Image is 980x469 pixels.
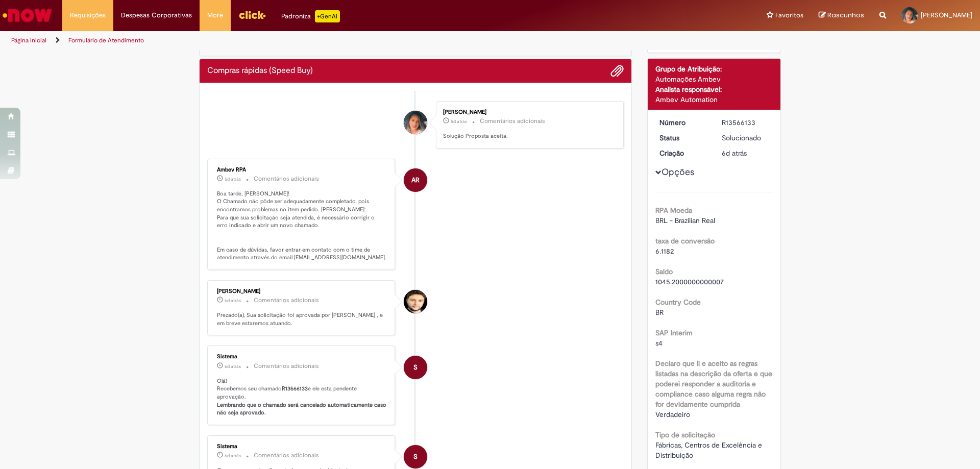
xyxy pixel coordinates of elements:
[443,132,613,140] p: Solução Proposta aceita.
[655,298,701,307] b: Country Code
[652,148,715,158] dt: Criação
[254,362,319,371] small: Comentários adicionais
[413,355,418,380] span: S
[70,10,106,20] span: Requisições
[722,133,769,143] div: Solucionado
[315,10,340,22] p: +GenAi
[225,363,241,369] span: 6d atrás
[655,338,663,348] span: s4
[655,74,773,84] div: Automações Ambev
[451,118,467,125] time: 26/09/2025 07:04:18
[652,133,715,143] dt: Status
[722,149,747,158] time: 25/09/2025 11:26:42
[655,277,724,286] span: 1045.2000000000007
[655,440,764,460] span: Fábricas, Centros de Excelência e Distribuição
[217,377,387,417] p: Olá! Recebemos seu chamado e ele esta pendente aprovação.
[480,117,545,126] small: Comentários adicionais
[254,451,319,460] small: Comentários adicionais
[655,267,673,276] b: Saldo
[217,167,387,173] div: Ambev RPA
[655,236,715,245] b: taxa de conversão
[254,296,319,305] small: Comentários adicionais
[404,168,427,192] div: Ambev RPA
[655,216,715,225] span: BRL - Brazilian Real
[443,109,613,115] div: [PERSON_NAME]
[921,11,972,19] span: [PERSON_NAME]
[217,190,387,262] p: Boa tarde, [PERSON_NAME]! O Chamado não pôde ser adequadamente completado, pois encontramos probl...
[655,328,693,337] b: SAP Interim
[225,363,241,369] time: 25/09/2025 11:26:54
[11,36,46,44] a: Página inicial
[655,94,773,105] div: Ambev Automation
[655,359,772,409] b: Declaro que li e aceito as regras listadas na descrição da oferta e que poderei responder a audit...
[655,64,773,74] div: Grupo de Atribuição:
[68,36,144,44] a: Formulário de Atendimento
[238,7,266,22] img: click_logo_yellow_360x200.png
[411,168,420,192] span: AR
[225,176,241,182] time: 25/09/2025 16:49:30
[121,10,192,20] span: Despesas Corporativas
[827,10,864,20] span: Rascunhos
[655,410,690,419] span: Verdadeiro
[722,117,769,128] div: R13566133
[8,31,646,50] ul: Trilhas de página
[282,385,308,392] b: R13566133
[217,443,387,450] div: Sistema
[225,176,241,182] span: 5d atrás
[281,10,340,22] div: Padroniza
[610,64,624,78] button: Adicionar anexos
[217,354,387,360] div: Sistema
[652,117,715,128] dt: Número
[207,10,223,20] span: More
[451,118,467,125] span: 5d atrás
[1,5,54,26] img: ServiceNow
[775,10,803,20] span: Favoritos
[225,453,241,459] span: 6d atrás
[655,84,773,94] div: Analista responsável:
[655,206,692,215] b: RPA Moeda
[413,445,418,469] span: S
[404,290,427,313] div: Weslei Da Silva Filsen
[404,111,427,134] div: Kelly Cristina Peixoto Pereira
[207,66,313,76] h2: Compras rápidas (Speed Buy) Histórico de tíquete
[655,246,674,256] span: 6.1182
[655,430,715,439] b: Tipo de solicitação
[225,298,241,304] span: 6d atrás
[655,308,664,317] span: BR
[225,298,241,304] time: 25/09/2025 14:52:42
[404,445,427,468] div: System
[254,175,319,183] small: Comentários adicionais
[217,288,387,294] div: [PERSON_NAME]
[225,453,241,459] time: 25/09/2025 11:26:51
[217,401,388,417] b: Lembrando que o chamado será cancelado automaticamente caso não seja aprovado.
[819,11,864,20] a: Rascunhos
[722,148,769,158] div: 25/09/2025 11:26:42
[217,311,387,327] p: Prezado(a), Sua solicitação foi aprovada por [PERSON_NAME] , e em breve estaremos atuando.
[404,356,427,379] div: System
[722,149,747,158] span: 6d atrás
